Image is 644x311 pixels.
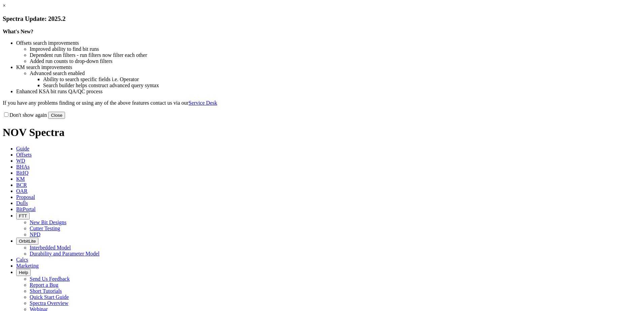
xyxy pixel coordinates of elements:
[30,226,60,231] a: Cutter Testing
[19,270,28,275] span: Help
[3,3,6,8] a: ×
[30,232,40,237] a: NPD
[30,70,641,76] li: Advanced search enabled
[30,245,71,250] a: Interbedded Model
[16,176,25,182] span: KM
[43,76,641,82] li: Ability to search specific fields i.e. Operator
[19,239,36,244] span: OrbitLite
[3,112,47,118] label: Don't show again
[16,182,27,188] span: BCR
[30,294,69,300] a: Quick Start Guide
[16,164,30,170] span: BHAs
[16,263,39,269] span: Marketing
[3,100,641,106] p: If you have any problems finding or using any of the above features contact us via our
[30,58,641,64] li: Added run counts to drop-down filters
[43,82,641,89] li: Search builder helps construct advanced query syntax
[30,219,66,225] a: New Bit Designs
[3,126,641,139] h1: NOV Spectra
[30,282,58,288] a: Report a Bug
[30,300,68,306] a: Spectra Overview
[16,170,28,176] span: BitIQ
[30,46,641,52] li: Improved ability to find bit runs
[30,288,62,294] a: Short Tutorials
[16,89,641,95] li: Enhanced KSA bit runs QA/QC process
[16,194,35,200] span: Proposal
[16,152,32,158] span: Offsets
[30,52,641,58] li: Dependent run filters - run filters now filter each other
[3,15,641,23] h3: Spectra Update: 2025.2
[16,200,28,206] span: Dulls
[19,213,27,218] span: FTT
[30,276,70,282] a: Send Us Feedback
[48,112,65,119] button: Close
[16,206,36,212] span: BitPortal
[3,29,33,34] strong: What's New?
[16,146,29,151] span: Guide
[16,64,641,70] li: KM search improvements
[16,40,641,46] li: Offsets search improvements
[4,112,8,117] input: Don't show again
[16,188,28,194] span: OAR
[189,100,217,106] a: Service Desk
[16,158,25,164] span: WD
[30,251,100,256] a: Durability and Parameter Model
[16,257,28,263] span: Calcs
